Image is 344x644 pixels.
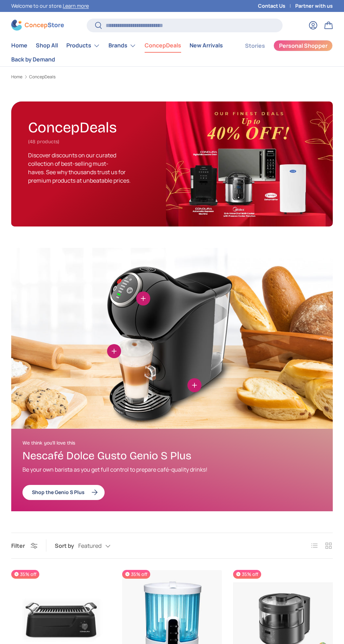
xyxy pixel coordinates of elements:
[233,570,261,579] span: 35% off
[62,39,104,53] summary: Products
[11,74,333,80] nav: Breadcrumbs
[295,2,333,10] a: Partner with us
[11,2,89,10] p: Welcome to our store.
[11,39,228,66] nav: Primary
[190,39,223,52] a: New Arrivals
[22,449,270,463] h3: Nescafé Dolce Gusto Genio S Plus
[166,101,333,226] img: ConcepDeals
[11,570,39,579] span: 35% off
[11,53,55,66] a: Back by Demand
[36,39,58,52] a: Shop All
[28,116,117,136] h1: ConcepDeals
[63,2,89,9] a: Learn more
[273,40,333,51] a: Personal Shopper
[11,75,22,79] a: Home
[78,540,125,552] button: Featured
[11,542,25,550] span: Filter
[245,39,265,53] a: Stories
[122,570,150,579] span: 35% off
[28,151,131,184] span: Discover discounts on our curated collection of best-selling must-haves. See why thousands trust ...
[22,465,270,474] p: Be your own barista as you get full control to prepare café-quality drinks!
[279,43,328,48] span: Personal Shopper
[28,139,59,145] span: (48 products)
[66,39,100,53] a: Products
[145,39,181,52] a: ConcepDeals
[228,39,333,66] nav: Secondary
[108,39,136,53] a: Brands
[29,75,55,79] a: ConcepDeals
[22,440,270,446] h2: We think you'll love this
[22,485,105,500] a: Shop the Genio S Plus
[11,542,38,550] button: Filter
[11,20,64,31] img: ConcepStore
[258,2,295,10] a: Contact Us
[11,39,27,52] a: Home
[78,543,101,549] span: Featured
[104,39,140,53] summary: Brands
[55,541,78,550] label: Sort by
